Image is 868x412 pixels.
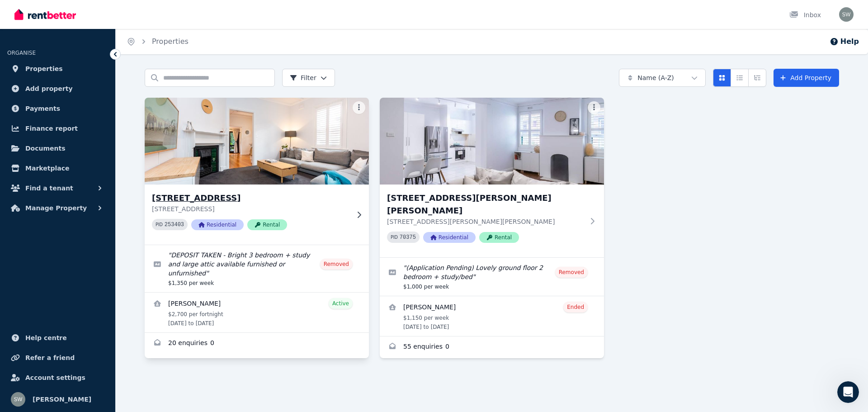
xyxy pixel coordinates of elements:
[123,14,141,33] img: Profile image for Rochelle
[25,123,78,134] span: Finance report
[25,183,73,194] span: Find a tenant
[7,369,108,387] a: Account settings
[18,19,71,30] img: logo
[637,73,674,82] span: Name (A-Z)
[145,333,369,355] a: Enquiries for 3/17 Gipps Street, Bronte
[25,63,63,74] span: Properties
[290,73,316,82] span: Filter
[380,296,604,336] a: View details for Florian Kaumanns
[713,69,731,87] button: Card view
[19,224,151,233] div: Lease Agreement
[7,199,108,217] button: Manage Property
[25,83,73,94] span: Add property
[7,50,36,56] span: ORGANISE
[145,98,369,245] a: 3/17 Gipps Street, Bronte[STREET_ADDRESS][STREET_ADDRESS]PID 253403ResidentialRental
[75,305,106,311] span: Messages
[143,305,158,311] span: Help
[19,170,73,179] span: Search for help
[7,349,108,367] a: Refer a friend
[89,14,107,33] img: Profile image for Earl
[479,232,519,243] span: Rental
[60,282,120,318] button: Messages
[25,372,85,383] span: Account settings
[353,101,365,114] button: More options
[588,101,600,114] button: More options
[7,99,108,118] a: Payments
[139,95,375,187] img: 3/17 Gipps Street, Bronte
[13,165,168,183] button: Search for help
[19,190,151,200] div: Rental Payments - How They Work
[13,187,168,204] div: Rental Payments - How They Work
[25,203,87,213] span: Manage Property
[121,282,181,318] button: Help
[837,381,859,403] iframe: Intercom live chat
[25,332,67,343] span: Help centre
[19,241,151,250] div: Creating and Managing Your Ad
[18,95,163,110] p: How can we help?
[380,258,604,296] a: Edit listing: (Application Pending) Lovely ground floor 2 bedroom + study/bed
[380,336,604,358] a: Enquiries for 3/18 Manion Ave, Rose Bay
[13,204,168,220] div: How much does it cost?
[25,352,75,363] span: Refer a friend
[748,69,766,87] button: Expanded list view
[713,69,766,87] div: View options
[400,234,416,241] code: 70375
[25,103,60,114] span: Payments
[387,192,584,217] h3: [STREET_ADDRESS][PERSON_NAME][PERSON_NAME]
[839,7,854,22] img: Stacey Walker
[7,159,108,177] a: Marketplace
[380,98,604,257] a: 3/18 Manion Ave, Rose Bay[STREET_ADDRESS][PERSON_NAME][PERSON_NAME][STREET_ADDRESS][PERSON_NAME][...
[152,204,349,213] p: [STREET_ADDRESS]
[9,122,172,156] div: Send us a messageWe typically reply in under 30 minutes
[33,394,91,405] span: [PERSON_NAME]
[13,237,168,254] div: Creating and Managing Your Ad
[7,60,108,78] a: Properties
[789,10,821,19] div: Inbox
[7,119,108,137] a: Finance report
[13,220,168,237] div: Lease Agreement
[145,245,369,292] a: Edit listing: DEPOSIT TAKEN - Bright 3 bedroom + study and large attic available furnished or unf...
[774,69,839,87] a: Add Property
[7,329,108,347] a: Help centre
[165,222,184,228] code: 253403
[19,207,151,217] div: How much does it cost?
[20,305,40,311] span: Home
[391,235,398,240] small: PID
[731,69,749,87] button: Compact list view
[7,179,108,197] button: Find a tenant
[156,14,172,31] div: Close
[145,293,369,332] a: View details for Rechelle Carroll
[619,69,706,87] button: Name (A-Z)
[25,143,66,154] span: Documents
[11,392,25,407] img: Stacey Walker
[282,69,335,87] button: Filter
[380,98,604,185] img: 3/18 Manion Ave, Rose Bay
[7,139,108,157] a: Documents
[830,36,859,47] button: Help
[116,29,199,54] nav: Breadcrumb
[247,219,287,230] span: Rental
[387,217,584,226] p: [STREET_ADDRESS][PERSON_NAME][PERSON_NAME]
[106,14,124,33] img: Profile image for Jeremy
[19,130,151,139] div: Send us a message
[19,139,151,149] div: We typically reply in under 30 minutes
[14,8,76,21] img: RentBetter
[152,37,189,46] a: Properties
[25,163,69,174] span: Marketplace
[7,80,108,98] a: Add property
[191,219,244,230] span: Residential
[423,232,476,243] span: Residential
[152,192,349,204] h3: [STREET_ADDRESS]
[156,222,163,227] small: PID
[18,64,163,95] p: Hi [PERSON_NAME] 👋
